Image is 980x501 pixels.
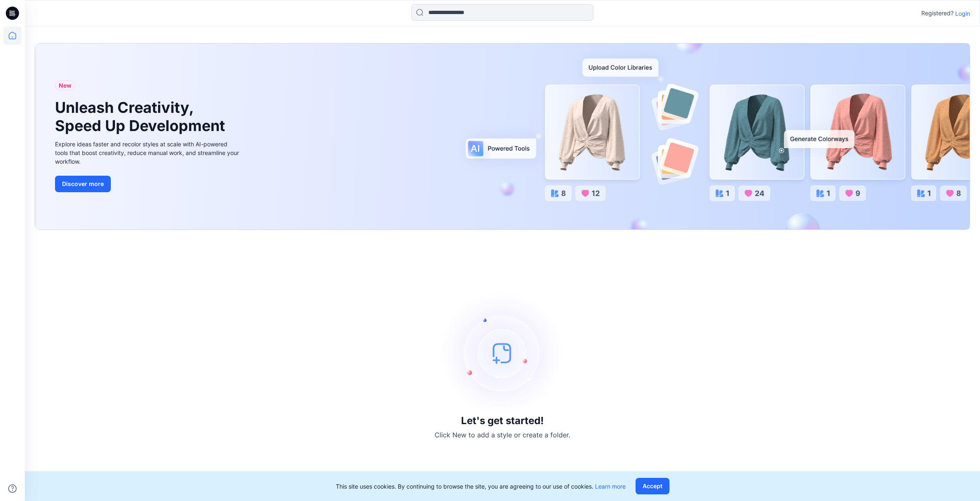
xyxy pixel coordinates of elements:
[55,176,241,192] a: Discover more
[461,415,544,427] h3: Let's get started!
[921,8,954,18] p: Registered?
[59,81,72,91] span: New
[440,291,564,415] img: empty-state-image.svg
[55,140,241,166] div: Explore ideas faster and recolor styles at scale with AI-powered tools that boost creativity, red...
[55,99,229,134] h1: Unleash Creativity, Speed Up Development
[636,478,669,494] button: Accept
[595,483,626,490] a: Learn more
[336,482,626,491] p: This site uses cookies. By continuing to browse the site, you are agreeing to our use of cookies.
[55,176,111,192] button: Discover more
[435,430,570,440] p: Click New to add a style or create a folder.
[955,9,970,18] p: Login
